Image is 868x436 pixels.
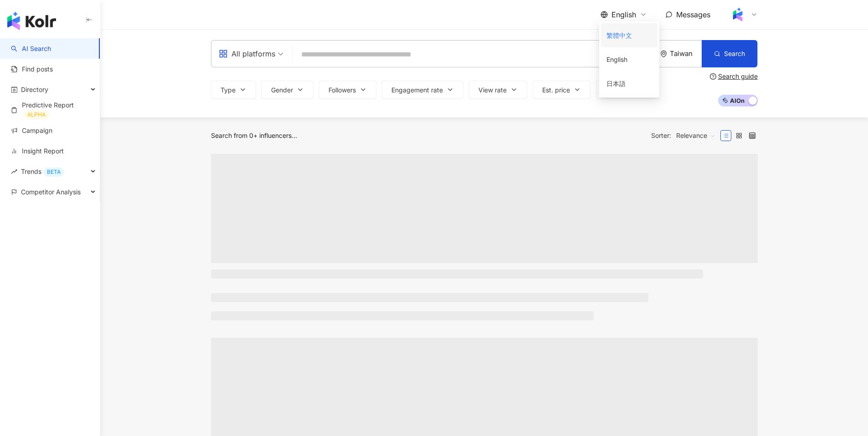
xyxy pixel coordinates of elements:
button: View rate [469,81,527,99]
span: Directory [21,79,48,100]
span: Followers [329,86,356,94]
span: rise [11,168,17,175]
span: Messages [676,10,710,19]
a: Predictive ReportALPHA [11,101,92,119]
div: Search from 0+ influencers... [211,132,297,139]
span: Engagement rate [391,86,443,94]
img: logo [7,12,56,30]
button: Est. price [533,81,591,99]
button: Type [211,81,256,99]
div: 繁體中文 [606,27,652,43]
span: environment [660,51,667,57]
img: Kolr%20app%20icon%20%281%29.png [729,6,746,23]
span: English [611,10,636,20]
span: Relevance [676,128,715,143]
span: Competitor Analysis [21,182,81,202]
button: Search [702,40,757,67]
button: Followers [319,81,376,99]
div: English [606,51,652,67]
span: Est. price [542,86,570,94]
span: Search [724,50,745,57]
span: Gender [271,86,293,94]
div: Search guide [718,73,758,80]
div: All platforms [219,46,275,61]
span: Type [221,86,236,94]
button: Engagement rate [382,81,463,99]
span: Trends [21,161,64,182]
div: Taiwan [670,50,702,57]
div: 日本語 [606,76,652,91]
a: Insight Report [11,147,64,156]
a: Find posts [11,65,53,74]
span: View rate [478,86,507,94]
div: BETA [43,167,64,177]
button: Gender [262,81,313,99]
a: Campaign [11,126,52,135]
span: appstore [219,49,228,58]
a: searchAI Search [11,44,51,53]
button: More filters [596,81,659,99]
span: question-circle [710,73,716,80]
div: Sorter: [651,128,720,143]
